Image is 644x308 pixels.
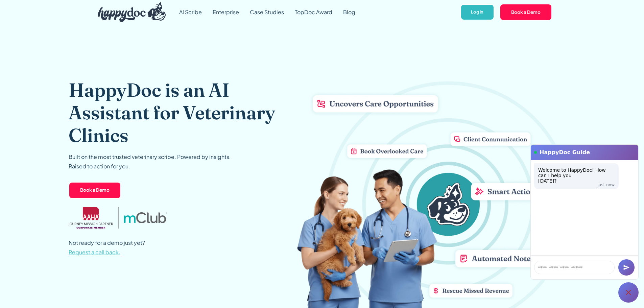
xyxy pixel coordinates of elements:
img: HappyDoc Logo: A happy dog with his ear up, listening. [98,2,166,22]
a: home [92,1,166,24]
p: Built on the most trusted veterinary scribe. Powered by insights. Raised to action for you. [69,152,231,171]
a: Book a Demo [69,182,121,199]
span: Request a call back. [69,248,120,256]
p: Not ready for a demo just yet? [69,238,145,257]
h1: HappyDoc is an AI Assistant for Veterinary Clinics [69,78,297,147]
a: Book a Demo [500,4,552,21]
img: AAHA Advantage logo [69,207,113,229]
a: Log In [460,4,494,21]
img: mclub logo [124,212,167,223]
